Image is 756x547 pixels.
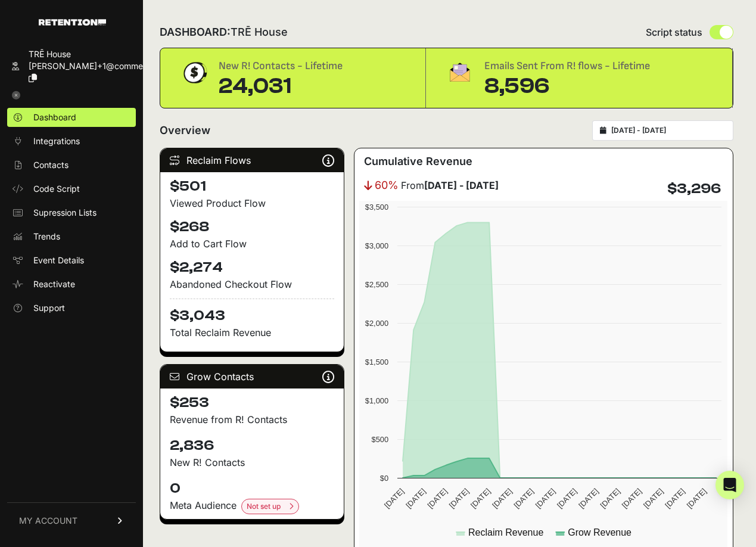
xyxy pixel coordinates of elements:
div: Grow Contacts [160,365,344,389]
div: Emails Sent From R! flows - Lifetime [484,58,650,74]
text: [DATE] [599,487,622,510]
h4: $268 [170,217,334,237]
span: Supression Lists [33,207,97,219]
a: Reactivate [7,275,136,294]
text: Reclaim Revenue [468,527,543,537]
img: Retention.com [39,19,106,26]
text: $3,500 [365,203,388,212]
h4: 2,836 [170,436,334,455]
span: [PERSON_NAME]+1@commerc... [29,61,158,71]
span: Reactivate [33,278,75,290]
div: Viewed Product Flow [170,196,334,210]
div: 8,596 [484,74,650,98]
span: Code Script [33,183,80,195]
h2: Overview [160,122,210,139]
text: [DATE] [642,487,665,510]
span: 60% [375,177,399,194]
a: Event Details [7,251,136,270]
p: Revenue from R! Contacts [170,412,334,427]
span: Event Details [33,254,84,266]
span: Integrations [33,135,80,147]
a: Supression Lists [7,203,136,222]
text: $1,500 [365,358,388,366]
div: Reclaim Flows [160,148,344,172]
text: [DATE] [447,487,471,510]
text: [DATE] [534,487,557,510]
text: $3,000 [365,241,388,250]
text: [DATE] [405,487,428,510]
h4: 0 [170,479,334,498]
h4: $501 [170,177,334,196]
p: Total Reclaim Revenue [170,325,334,340]
a: Contacts [7,156,136,175]
h4: $3,043 [170,299,334,325]
text: $2,500 [365,280,388,289]
span: Script status [646,25,702,39]
a: Integrations [7,132,136,151]
span: Contacts [33,159,69,171]
a: Trends [7,227,136,246]
text: [DATE] [664,487,687,510]
text: [DATE] [577,487,601,510]
img: fa-envelope-19ae18322b30453b285274b1b8af3d052b27d846a4fbe8435d1a52b978f639a2.png [445,58,475,86]
img: dollar-coin-05c43ed7efb7bc0c12610022525b4bbbb207c7efeef5aecc26f025e68dcafac9.png [179,58,209,88]
span: Trends [33,231,60,243]
text: $2,000 [365,319,388,328]
span: From [401,178,499,192]
a: Code Script [7,179,136,198]
div: Abandoned Checkout Flow [170,277,334,291]
strong: [DATE] - [DATE] [424,179,499,191]
text: [DATE] [512,487,536,510]
div: TRĒ House [29,48,158,60]
div: New R! Contacts - Lifetime [219,58,343,74]
text: [DATE] [426,487,449,510]
text: [DATE] [469,487,492,510]
div: Add to Cart Flow [170,237,334,251]
text: $0 [380,474,388,483]
h3: Cumulative Revenue [364,153,472,170]
div: 24,031 [219,74,343,98]
a: MY ACCOUNT [7,502,136,539]
h2: DASHBOARD: [160,24,288,41]
text: $500 [372,435,388,444]
h4: $2,274 [170,258,334,277]
text: [DATE] [491,487,514,510]
a: Support [7,299,136,318]
div: Meta Audience [170,498,334,514]
span: TRĒ House [231,26,288,38]
span: MY ACCOUNT [19,515,77,527]
div: Open Intercom Messenger [715,471,744,499]
a: Dashboard [7,108,136,127]
text: [DATE] [555,487,578,510]
span: Support [33,302,65,314]
h4: $3,296 [667,179,721,198]
text: [DATE] [685,487,708,510]
span: Dashboard [33,111,76,123]
h4: $253 [170,393,334,412]
text: [DATE] [382,487,406,510]
p: New R! Contacts [170,455,334,470]
text: $1,000 [365,396,388,405]
a: TRĒ House [PERSON_NAME]+1@commerc... [7,45,136,88]
text: [DATE] [620,487,643,510]
text: Grow Revenue [568,527,632,537]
